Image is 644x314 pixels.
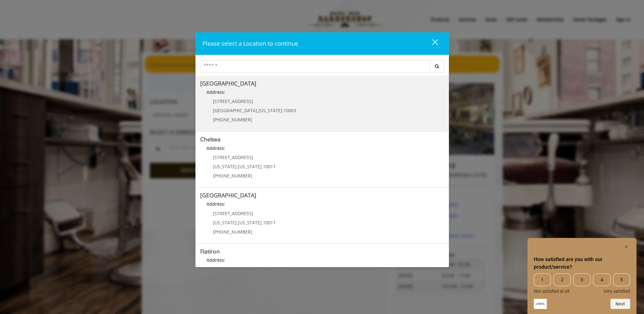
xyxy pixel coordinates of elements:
span: [US_STATE] [258,107,282,113]
span: Please select a Location to continue [202,40,298,47]
button: Next question [610,299,630,309]
span: Not satisfied at all [534,289,569,294]
div: Center Select [200,60,444,76]
b: Address: [207,257,225,263]
span: 3 [573,273,590,286]
span: [PHONE_NUMBER] [213,117,252,123]
span: , [237,163,238,170]
span: , [257,107,258,113]
span: [PHONE_NUMBER] [213,173,252,179]
span: [US_STATE] [238,220,262,226]
span: [STREET_ADDRESS] [213,154,253,160]
div: How satisfied are you with our product/service? Select an option from 1 to 5, with 1 being Not sa... [534,273,630,294]
span: , [237,220,238,226]
span: , [262,163,263,170]
button: close dialog [420,37,442,50]
span: [US_STATE] [238,163,262,170]
span: [PHONE_NUMBER] [213,229,252,235]
b: Flatiron [200,247,220,255]
b: Address: [207,201,225,207]
span: 10011 [263,163,276,170]
span: Very satisfied [603,289,630,294]
b: Address: [207,89,225,95]
span: , [262,220,263,226]
span: 5 [613,273,630,286]
span: 4 [593,273,610,286]
span: [GEOGRAPHIC_DATA] [213,107,257,113]
div: close dialog [425,39,437,48]
h2: How satisfied are you with our product/service? Select an option from 1 to 5, with 1 being Not sa... [534,256,630,271]
span: 10003 [284,107,296,113]
span: , [282,107,284,113]
input: Search Center [200,60,430,73]
span: [US_STATE] [213,163,237,170]
span: 10011 [263,220,276,226]
span: 1 [534,273,551,286]
span: 2 [553,273,571,286]
span: [STREET_ADDRESS] [213,210,253,216]
span: [US_STATE] [213,220,237,226]
span: [STREET_ADDRESS] [213,98,253,104]
b: [GEOGRAPHIC_DATA] [200,191,256,199]
button: Hide survey [622,243,630,251]
i: Search button [433,64,441,68]
b: [GEOGRAPHIC_DATA] [200,80,256,87]
b: Chelsea [200,135,220,143]
b: Address: [207,145,225,151]
div: How satisfied are you with our product/service? Select an option from 1 to 5, with 1 being Not sa... [534,243,630,309]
